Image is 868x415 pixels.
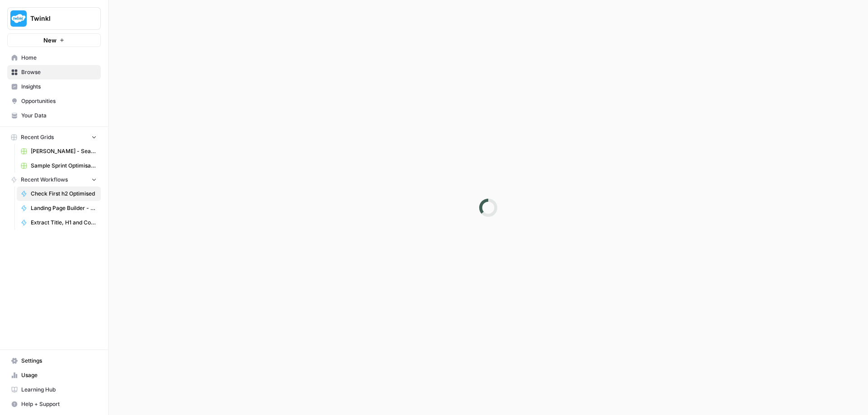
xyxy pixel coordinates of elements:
[31,204,97,212] span: Landing Page Builder - Alt 1
[26,52,33,60] img: tab_domain_overview_orange.svg
[21,54,97,62] span: Home
[14,14,22,22] img: logo_orange.svg
[43,36,57,45] span: New
[101,53,149,59] div: Keywords by Traffic
[17,159,101,173] a: Sample Sprint Optimisations Check
[24,23,99,31] div: Domain: [DOMAIN_NAME]
[10,10,27,27] img: Twinkl Logo
[7,131,101,144] button: Recent Grids
[21,176,68,184] span: Recent Workflows
[7,33,101,47] button: New
[21,133,54,141] span: Recent Grids
[7,354,101,368] a: Settings
[7,7,101,30] button: Workspace: Twinkl
[7,397,101,411] button: Help + Support
[14,23,22,31] img: website_grey.svg
[30,14,85,23] span: Twinkl
[7,108,101,123] a: Your Data
[7,368,101,382] a: Usage
[17,187,101,201] a: Check First h2 Optimised
[21,112,97,120] span: Your Data
[7,51,101,65] a: Home
[17,215,101,230] a: Extract Title, H1 and Copy
[31,190,97,198] span: Check First h2 Optimised
[17,144,101,159] a: [PERSON_NAME] - Search and list top 3 Grid
[31,162,97,170] span: Sample Sprint Optimisations Check
[31,219,97,227] span: Extract Title, H1 and Copy
[17,201,101,215] a: Landing Page Builder - Alt 1
[21,68,97,76] span: Browse
[7,173,101,187] button: Recent Workflows
[21,386,97,394] span: Learning Hub
[25,14,44,22] div: v 4.0.25
[31,147,97,155] span: [PERSON_NAME] - Search and list top 3 Grid
[7,65,101,79] a: Browse
[36,53,81,59] div: Domain Overview
[21,357,97,365] span: Settings
[21,97,97,105] span: Opportunities
[7,94,101,108] a: Opportunities
[91,52,99,60] img: tab_keywords_by_traffic_grey.svg
[7,79,101,94] a: Insights
[7,382,101,397] a: Learning Hub
[21,83,97,91] span: Insights
[21,371,97,379] span: Usage
[21,400,97,408] span: Help + Support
